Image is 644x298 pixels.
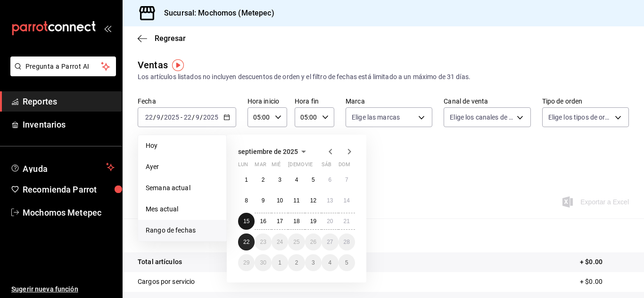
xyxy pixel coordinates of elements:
[310,197,316,204] abbr: 12 de septiembre de 2025
[339,213,355,230] button: 21 de septiembre de 2025
[255,213,271,230] button: 16 de septiembre de 2025
[172,59,184,71] img: Tooltip marker
[238,171,255,188] button: 1 de septiembre de 2025
[345,259,348,266] abbr: 5 de octubre de 2025
[238,161,248,171] abbr: lunes
[328,177,331,183] abbr: 6 de septiembre de 2025
[272,213,288,230] button: 17 de septiembre de 2025
[200,113,203,121] span: /
[161,113,164,121] span: /
[255,234,271,250] button: 23 de septiembre de 2025
[305,161,313,171] abbr: viernes
[260,239,266,245] abbr: 23 de septiembre de 2025
[203,113,219,121] input: ----
[138,98,236,105] label: Fecha
[322,171,338,188] button: 6 de septiembre de 2025
[153,113,156,121] span: /
[23,95,115,108] span: Reportes
[255,192,271,209] button: 9 de septiembre de 2025
[238,148,298,155] span: septiembre de 2025
[339,192,355,209] button: 14 de septiembre de 2025
[272,192,288,209] button: 10 de septiembre de 2025
[23,206,115,219] span: Mochomos Metepec
[277,218,283,225] abbr: 17 de septiembre de 2025
[322,234,338,250] button: 27 de septiembre de 2025
[288,161,344,171] abbr: jueves
[327,197,333,204] abbr: 13 de septiembre de 2025
[23,161,102,173] span: Ayuda
[248,98,287,105] label: Hora inicio
[444,98,530,105] label: Canal de venta
[293,218,299,225] abbr: 18 de septiembre de 2025
[322,213,338,230] button: 20 de septiembre de 2025
[138,257,182,267] p: Total artículos
[146,162,219,172] span: Ayer
[138,72,629,82] div: Los artículos listados no incluyen descuentos de orden y el filtro de fechas está limitado a un m...
[305,234,322,250] button: 26 de septiembre de 2025
[312,177,315,183] abbr: 5 de septiembre de 2025
[164,113,180,121] input: ----
[344,218,350,225] abbr: 21 de septiembre de 2025
[255,254,271,271] button: 30 de septiembre de 2025
[262,177,265,183] abbr: 2 de septiembre de 2025
[146,141,219,151] span: Hoy
[295,98,334,105] label: Hora fin
[295,177,298,183] abbr: 4 de septiembre de 2025
[322,161,331,171] abbr: sábado
[548,113,611,122] span: Elige los tipos de orden
[25,62,101,72] span: Pregunta a Parrot AI
[238,146,309,157] button: septiembre de 2025
[155,34,186,43] span: Regresar
[288,254,305,271] button: 2 de octubre de 2025
[146,183,219,193] span: Semana actual
[352,113,400,122] span: Elige las marcas
[542,98,629,105] label: Tipo de orden
[327,239,333,245] abbr: 27 de septiembre de 2025
[146,204,219,214] span: Mes actual
[11,284,115,294] span: Sugerir nueva función
[272,161,281,171] abbr: miércoles
[255,171,271,188] button: 2 de septiembre de 2025
[310,218,316,225] abbr: 19 de septiembre de 2025
[305,254,322,271] button: 3 de octubre de 2025
[339,234,355,250] button: 28 de septiembre de 2025
[181,113,182,121] span: -
[277,197,283,204] abbr: 10 de septiembre de 2025
[243,218,249,225] abbr: 15 de septiembre de 2025
[243,259,249,266] abbr: 29 de septiembre de 2025
[138,277,195,287] p: Cargos por servicio
[7,68,116,78] a: Pregunta a Parrot AI
[245,197,248,204] abbr: 8 de septiembre de 2025
[278,177,281,183] abbr: 3 de septiembre de 2025
[328,259,331,266] abbr: 4 de octubre de 2025
[192,113,195,121] span: /
[278,259,281,266] abbr: 1 de octubre de 2025
[346,98,432,105] label: Marca
[195,113,200,121] input: --
[293,197,299,204] abbr: 11 de septiembre de 2025
[243,239,249,245] abbr: 22 de septiembre de 2025
[146,226,219,235] span: Rango de fechas
[339,161,350,171] abbr: domingo
[295,259,298,266] abbr: 2 de octubre de 2025
[245,177,248,183] abbr: 1 de septiembre de 2025
[260,218,266,225] abbr: 16 de septiembre de 2025
[238,192,255,209] button: 8 de septiembre de 2025
[312,259,315,266] abbr: 3 de octubre de 2025
[23,183,115,196] span: Recomienda Parrot
[305,171,322,188] button: 5 de septiembre de 2025
[255,161,266,171] abbr: martes
[339,171,355,188] button: 7 de septiembre de 2025
[339,254,355,271] button: 5 de octubre de 2025
[260,259,266,266] abbr: 30 de septiembre de 2025
[450,113,513,122] span: Elige los canales de venta
[238,254,255,271] button: 29 de septiembre de 2025
[305,213,322,230] button: 19 de septiembre de 2025
[344,239,350,245] abbr: 28 de septiembre de 2025
[272,171,288,188] button: 3 de septiembre de 2025
[23,118,115,131] span: Inventarios
[322,192,338,209] button: 13 de septiembre de 2025
[327,218,333,225] abbr: 20 de septiembre de 2025
[288,192,305,209] button: 11 de septiembre de 2025
[277,239,283,245] abbr: 24 de septiembre de 2025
